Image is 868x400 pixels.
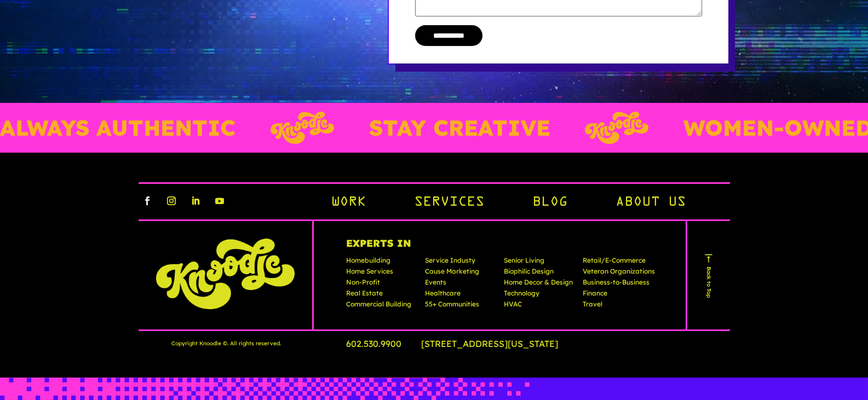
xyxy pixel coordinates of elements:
[583,279,655,290] p: Business-to-Business
[504,301,576,312] p: HVAC
[583,268,655,279] p: Veteran Organizations
[425,257,497,268] p: Service Industy
[86,264,139,271] em: Driven by SalesIQ
[425,301,497,312] p: 55+ Communities
[425,290,497,301] p: Healthcare
[180,5,206,32] div: Minimize live chat window
[331,194,366,212] a: Work
[5,276,209,314] textarea: Type your message and click 'Submit'
[504,268,576,279] p: Biophilic Design
[495,112,558,144] img: Layer_3
[346,279,418,290] p: Non-Profit
[504,257,576,268] p: Senior Living
[187,192,204,210] a: linkedin
[616,194,686,212] a: About Us
[180,112,244,144] img: Layer_3
[425,268,497,279] p: Cause Marketing
[421,338,576,349] a: [STREET_ADDRESS][US_STATE]
[583,257,655,268] p: Retail/E-Commerce
[702,253,715,298] a: Back to Top
[278,117,459,139] p: STAY CREATIVE
[139,192,156,210] a: facebook
[163,192,180,210] a: instagram
[346,301,418,312] p: Commercial Building
[346,257,418,268] p: Homebuilding
[703,253,714,264] img: arr.png
[230,339,281,347] span: All rights reserved.
[532,194,567,212] a: Blog
[211,192,228,210] a: youtube
[171,339,228,347] span: Copyright Knoodle © .
[593,117,782,139] p: WOMEN-OWNED
[57,61,184,76] div: Leave a message
[346,268,418,279] p: Home Services
[583,301,655,312] p: Travel
[346,290,418,301] p: Real Estate
[346,338,419,349] a: 602.530.9900
[156,239,295,309] img: knoodle-logo-chartreuse
[583,290,655,301] p: Finance
[76,264,83,271] img: salesiqlogo_leal7QplfZFryJ6FIlVepeu7OftD7mt8q6exU6-34PB8prfIgodN67KcxXM9Y7JQ_.png
[414,194,484,212] a: Services
[23,126,191,237] span: We are offline. Please leave us a message.
[504,290,576,301] p: Technology
[160,314,199,329] em: Submit
[19,66,46,72] img: logo_Zg8I0qSkbAqR2WFHt3p6CTuqpyXMFPubPcD2OT02zFN43Cy9FUNNG3NEPhM_Q1qe_.png
[346,239,655,257] h4: Experts In
[425,279,497,290] p: Events
[504,279,576,290] p: Home Decor & Design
